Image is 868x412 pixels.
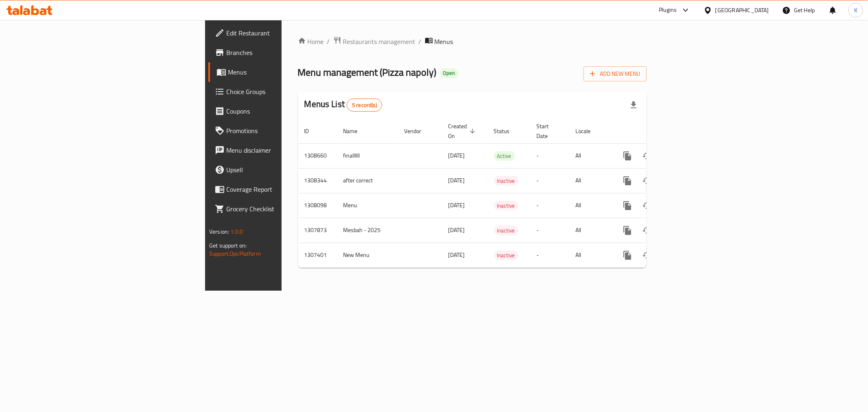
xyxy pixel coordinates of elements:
span: Coupons [226,106,343,116]
span: Created On [448,121,478,141]
span: Choice Groups [226,87,343,96]
div: Inactive [494,226,518,235]
span: K [854,6,857,15]
span: Edit Restaurant [226,28,343,38]
span: Inactive [494,251,518,260]
a: Coupons [208,101,350,121]
span: Menu management ( Pizza napoly ) [298,63,437,81]
td: All [569,168,611,193]
th: Actions [611,119,702,144]
span: Get support on: [209,240,247,251]
a: Upsell [208,160,350,180]
td: - [530,168,569,193]
button: more [618,146,637,166]
div: Inactive [494,201,518,210]
a: Coverage Report [208,180,350,199]
span: Locale [576,126,601,136]
a: Promotions [208,121,350,140]
span: Status [494,126,520,136]
span: Menu disclaimer [226,145,343,155]
td: after correct [337,168,398,193]
button: Add New Menu [584,66,647,81]
div: Inactive [494,250,518,260]
div: Active [494,151,515,161]
a: Branches [208,43,350,62]
span: Branches [226,48,343,57]
div: Total records count [347,99,382,112]
h2: Menus List [304,98,382,112]
span: 1.0.0 [230,226,243,237]
button: Change Status [637,171,657,191]
div: Export file [624,95,643,115]
td: Menu [337,193,398,218]
li: / [419,37,422,46]
a: Support.OpsPlatform [209,248,261,259]
td: New Menu [337,243,398,267]
span: Restaurants management [343,37,415,46]
span: Menus [228,67,343,77]
span: [DATE] [448,200,465,210]
a: Menu disclaimer [208,140,350,160]
span: [DATE] [448,150,465,161]
td: - [530,143,569,168]
td: All [569,143,611,168]
div: Plugins [659,5,677,15]
span: Active [494,151,515,161]
span: Promotions [226,126,343,136]
span: [DATE] [448,225,465,235]
a: Menus [208,62,350,82]
button: Change Status [637,196,657,215]
span: 5 record(s) [347,101,382,109]
td: - [530,193,569,218]
span: Inactive [494,226,518,235]
span: Start Date [537,121,560,141]
td: - [530,218,569,243]
button: more [618,196,637,215]
span: [DATE] [448,175,465,186]
span: Menus [435,37,453,46]
span: Version: [209,226,229,237]
button: Change Status [637,146,657,166]
span: Upsell [226,165,343,175]
td: Mesbah - 2025 [337,218,398,243]
button: Change Status [637,221,657,240]
span: Inactive [494,201,518,210]
td: All [569,243,611,267]
div: Inactive [494,176,518,186]
a: Grocery Checklist [208,199,350,219]
td: finallllll [337,143,398,168]
span: Coverage Report [226,184,343,194]
a: Edit Restaurant [208,23,350,43]
span: Add New Menu [590,69,640,79]
span: [DATE] [448,250,465,260]
button: more [618,221,637,240]
span: Grocery Checklist [226,204,343,214]
button: Change Status [637,245,657,265]
span: Open [440,70,459,77]
button: more [618,171,637,191]
button: more [618,245,637,265]
td: All [569,193,611,218]
nav: breadcrumb [298,36,647,47]
span: Name [343,126,368,136]
div: [GEOGRAPHIC_DATA] [715,6,769,15]
a: Choice Groups [208,82,350,101]
span: ID [304,126,320,136]
span: Inactive [494,176,518,186]
div: Open [440,68,459,78]
span: Vendor [404,126,432,136]
td: All [569,218,611,243]
a: Restaurants management [333,36,415,47]
td: - [530,243,569,267]
table: enhanced table [298,119,702,268]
